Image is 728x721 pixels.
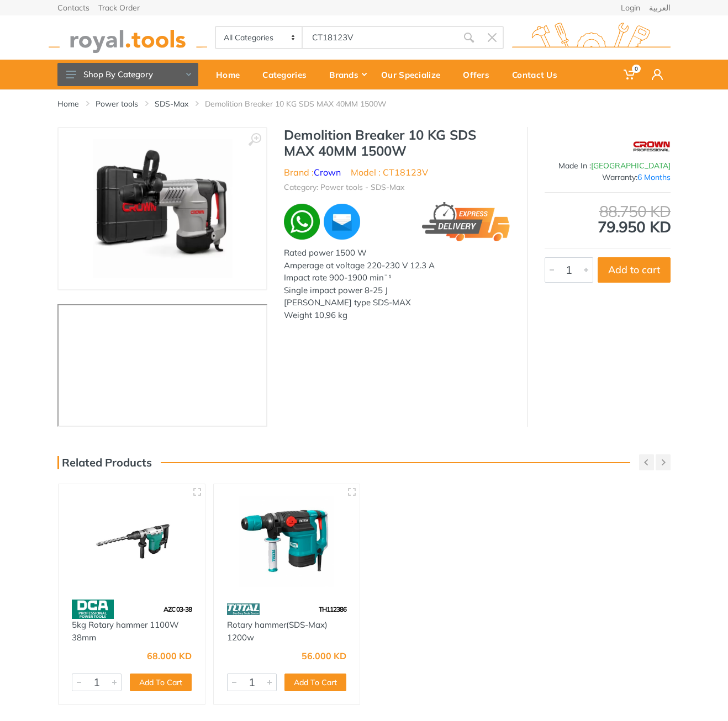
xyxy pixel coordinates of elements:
a: Home [57,98,79,109]
div: Home [208,63,255,86]
a: 0 [616,60,644,89]
a: Crown [314,167,341,178]
a: Offers [455,60,504,89]
a: Contacts [57,4,89,12]
img: Royal Tools - 5kg Rotary hammer 1100W 38mm [68,494,195,589]
button: Add To Cart [284,674,346,691]
div: Categories [255,63,321,86]
a: 5kg Rotary hammer 1100W 38mm [72,619,179,643]
img: ma.webp [322,202,362,242]
span: AZC 03-38 [163,605,192,613]
button: Add to cart [598,257,671,283]
div: Rated power 1500 W Amperage at voltage 220-230 V 12.3 A Impact rate 900-1900 minˉ¹ Single impact ... [284,247,510,321]
div: 88.750 KD [545,204,671,219]
div: Brands [321,63,373,86]
div: Offers [455,63,504,86]
img: royal.tools Logo [512,23,671,53]
li: Brand : [284,166,341,179]
img: 86.webp [227,600,260,619]
button: Add To Cart [130,674,192,691]
span: 0 [632,65,641,73]
a: Power tools [96,98,138,109]
img: Crown [632,132,671,160]
a: Rotary hammer(SDS-Max) 1200w [227,619,328,643]
div: Warranty: [545,172,671,183]
img: Royal Tools - Rotary hammer(SDS-Max) 1200w [224,494,350,589]
div: 79.950 KD [545,204,671,235]
img: Royal Tools - Demolition Breaker 10 KG SDS MAX 40MM 1500W [93,139,232,278]
div: 68.000 KD [147,651,192,660]
a: SDS-Max [155,98,188,109]
span: 6 Months [637,172,671,182]
a: Track Order [98,4,140,12]
a: العربية [649,4,671,12]
li: Demolition Breaker 10 KG SDS MAX 40MM 1500W [205,98,403,109]
li: Category: Power tools - SDS-Max [284,182,404,193]
h1: Demolition Breaker 10 KG SDS MAX 40MM 1500W [284,127,510,159]
span: [GEOGRAPHIC_DATA] [591,161,671,171]
input: Site search [303,26,457,49]
img: 58.webp [72,600,114,619]
nav: breadcrumb [57,98,671,109]
div: Made In : [545,160,671,172]
a: Login [621,4,640,12]
a: Home [208,60,255,89]
img: wa.webp [284,204,320,240]
h3: Related Products [57,456,152,469]
button: Shop By Category [57,63,198,86]
div: 56.000 KD [302,651,346,660]
a: Contact Us [504,60,572,89]
span: TH112386 [319,605,346,613]
a: Our Specialize [373,60,455,89]
img: express.png [422,202,511,242]
div: Our Specialize [373,63,455,86]
div: Contact Us [504,63,572,86]
img: royal.tools Logo [49,23,207,53]
a: Categories [255,60,321,89]
li: Model : CT18123V [351,166,428,179]
select: Category [216,27,303,48]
